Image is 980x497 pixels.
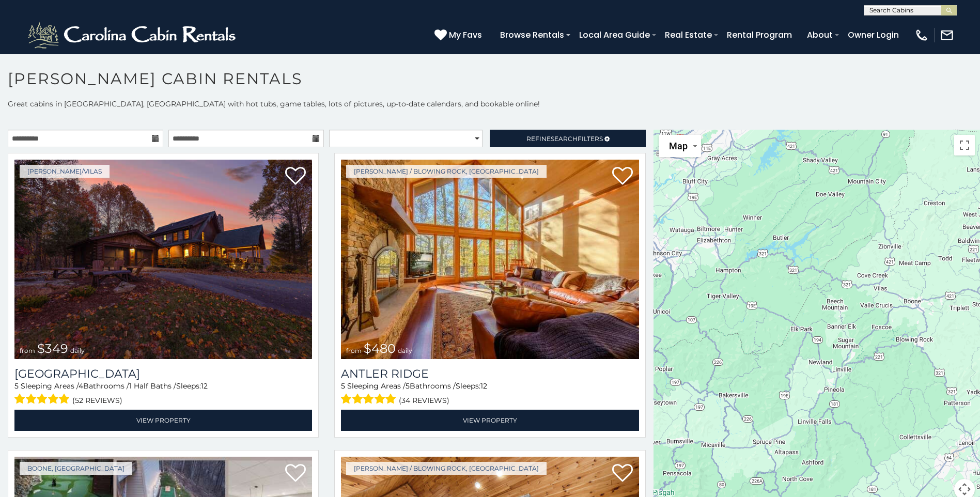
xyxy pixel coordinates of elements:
[20,462,132,475] a: Boone, [GEOGRAPHIC_DATA]
[434,28,485,42] a: My Favs
[72,394,122,407] span: (52 reviews)
[14,381,312,407] div: Sleeping Areas / Bathrooms / Sleeps:
[341,410,639,431] a: View Property
[722,26,797,44] a: Rental Program
[70,347,85,354] span: daily
[612,166,633,188] a: Add to favorites
[20,347,35,354] span: from
[341,381,345,391] span: 5
[14,367,312,381] a: [GEOGRAPHIC_DATA]
[341,381,639,407] div: Sleeping Areas / Bathrooms / Sleeps:
[14,160,312,359] img: Diamond Creek Lodge
[406,381,410,391] span: 5
[480,381,487,391] span: 12
[574,26,655,44] a: Local Area Guide
[14,160,312,359] a: Diamond Creek Lodge from $349 daily
[129,381,176,391] span: 1 Half Baths /
[20,165,110,178] a: [PERSON_NAME]/Vilas
[285,463,306,485] a: Add to favorites
[26,20,240,51] img: White-1-2.png
[398,347,412,354] span: daily
[341,160,639,359] img: Antler Ridge
[14,410,312,431] a: View Property
[659,135,701,157] button: Change map style
[201,381,208,391] span: 12
[669,141,688,151] span: Map
[551,135,578,143] span: Search
[14,367,312,381] h3: Diamond Creek Lodge
[341,160,639,359] a: Antler Ridge from $480 daily
[914,28,929,42] img: phone-regular-white.png
[346,462,547,475] a: [PERSON_NAME] / Blowing Rock, [GEOGRAPHIC_DATA]
[495,26,569,44] a: Browse Rentals
[37,341,68,356] span: $349
[399,394,449,407] span: (34 reviews)
[346,347,362,354] span: from
[940,28,954,42] img: mail-regular-white.png
[449,28,482,41] span: My Favs
[954,135,975,156] button: Toggle fullscreen view
[341,367,639,381] a: Antler Ridge
[802,26,838,44] a: About
[526,135,603,143] span: Refine Filters
[364,341,396,356] span: $480
[346,165,547,178] a: [PERSON_NAME] / Blowing Rock, [GEOGRAPHIC_DATA]
[285,166,306,188] a: Add to favorites
[660,26,717,44] a: Real Estate
[490,130,645,147] a: RefineSearchFilters
[79,381,83,391] span: 4
[612,463,633,485] a: Add to favorites
[843,26,904,44] a: Owner Login
[14,381,19,391] span: 5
